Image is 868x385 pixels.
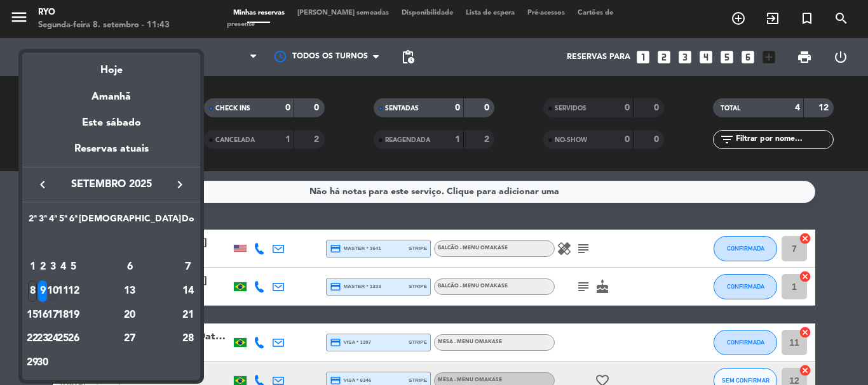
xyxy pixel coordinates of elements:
div: 28 [182,329,194,350]
td: 25 de setembro de 2025 [58,327,68,351]
td: SET [27,232,195,256]
i: keyboard_arrow_right [172,177,187,192]
div: 13 [84,280,176,302]
i: keyboard_arrow_left [35,177,50,192]
th: Quinta-feira [58,212,68,232]
div: 14 [182,280,194,302]
div: 20 [84,304,176,326]
div: 4 [58,256,68,278]
td: 21 de setembro de 2025 [181,303,195,327]
td: 19 de setembro de 2025 [69,303,79,327]
div: 25 [58,329,68,350]
td: 6 de setembro de 2025 [79,256,181,280]
div: 11 [58,280,68,302]
td: 26 de setembro de 2025 [69,327,79,351]
td: 15 de setembro de 2025 [27,303,37,327]
td: 17 de setembro de 2025 [48,303,58,327]
div: 21 [182,304,194,326]
td: 3 de setembro de 2025 [48,256,58,280]
td: 22 de setembro de 2025 [27,327,37,351]
div: 7 [182,256,194,278]
div: 5 [69,256,78,278]
td: 4 de setembro de 2025 [58,256,68,280]
th: Domingo [181,212,195,232]
div: 12 [69,280,78,302]
td: 8 de setembro de 2025 [27,279,37,303]
button: keyboard_arrow_right [168,176,191,193]
div: 24 [48,329,58,350]
td: 27 de setembro de 2025 [79,327,181,351]
div: Este sábado [22,105,200,141]
div: 30 [38,352,48,374]
div: 23 [38,329,48,350]
td: 29 de setembro de 2025 [27,351,37,375]
div: 27 [84,329,176,350]
div: 15 [28,304,37,326]
td: 11 de setembro de 2025 [58,279,68,303]
td: 9 de setembro de 2025 [37,279,48,303]
div: 2 [38,256,48,278]
div: 19 [69,304,78,326]
div: 17 [48,304,58,326]
th: Sexta-feira [69,212,79,232]
td: 13 de setembro de 2025 [79,279,181,303]
div: 10 [48,280,58,302]
th: Segunda-feira [27,212,37,232]
th: Quarta-feira [48,212,58,232]
div: 26 [69,329,78,350]
button: keyboard_arrow_left [31,176,54,193]
td: 14 de setembro de 2025 [181,279,195,303]
span: setembro 2025 [54,176,168,193]
div: 3 [48,256,58,278]
td: 7 de setembro de 2025 [181,256,195,280]
div: 18 [58,304,68,326]
div: 6 [84,256,176,278]
div: 29 [28,352,37,374]
td: 5 de setembro de 2025 [69,256,79,280]
div: 22 [28,329,37,350]
div: 16 [38,304,48,326]
td: 30 de setembro de 2025 [37,351,48,375]
td: 23 de setembro de 2025 [37,327,48,351]
td: 10 de setembro de 2025 [48,279,58,303]
div: 1 [28,256,37,278]
div: Reservas atuais [22,141,200,167]
div: 8 [28,280,37,302]
td: 24 de setembro de 2025 [48,327,58,351]
th: Sábado [79,212,181,232]
td: 20 de setembro de 2025 [79,303,181,327]
td: 1 de setembro de 2025 [27,256,37,280]
td: 28 de setembro de 2025 [181,327,195,351]
th: Terça-feira [37,212,48,232]
td: 16 de setembro de 2025 [37,303,48,327]
div: Hoje [22,53,200,79]
div: Amanhã [22,79,200,105]
td: 18 de setembro de 2025 [58,303,68,327]
div: 9 [38,280,48,302]
td: 12 de setembro de 2025 [69,279,79,303]
td: 2 de setembro de 2025 [37,256,48,280]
